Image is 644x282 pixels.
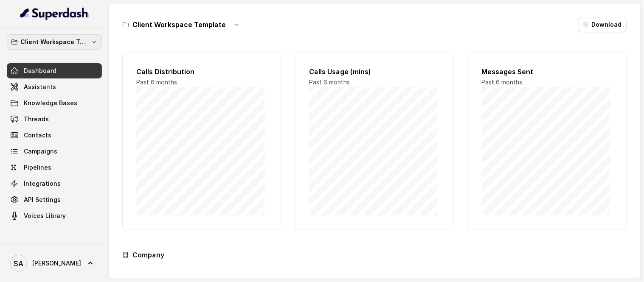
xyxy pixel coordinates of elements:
button: Download [578,17,627,32]
span: Voices Library [24,212,66,220]
span: [PERSON_NAME] [32,259,81,268]
a: Threads [7,112,102,127]
a: API Settings [7,192,102,207]
p: Client Workspace Template [20,37,88,47]
span: Past 6 months [136,78,177,86]
a: Assistants [7,79,102,95]
span: Past 6 months [482,78,523,86]
span: Past 6 months [309,78,350,86]
span: Threads [24,115,49,123]
text: SA [14,259,24,268]
a: Integrations [7,176,102,191]
a: Knowledge Bases [7,95,102,111]
h2: Calls Usage (mins) [309,67,440,77]
span: Pipelines [24,163,51,172]
h2: Messages Sent [482,67,613,77]
span: Campaigns [24,147,57,156]
span: Assistants [24,83,56,91]
img: light.svg [20,7,89,20]
span: Contacts [24,131,51,140]
h3: Company [132,250,164,260]
h2: Calls Distribution [136,67,267,77]
a: Pipelines [7,160,102,175]
h3: Client Workspace Template [132,20,226,30]
a: Contacts [7,128,102,143]
span: Integrations [24,179,61,188]
button: Client Workspace Template [7,34,102,50]
span: Dashboard [24,67,56,75]
a: Voices Library [7,208,102,223]
a: Campaigns [7,144,102,159]
a: Dashboard [7,63,102,78]
a: [PERSON_NAME] [7,251,102,275]
span: Knowledge Bases [24,99,77,107]
span: API Settings [24,195,61,204]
